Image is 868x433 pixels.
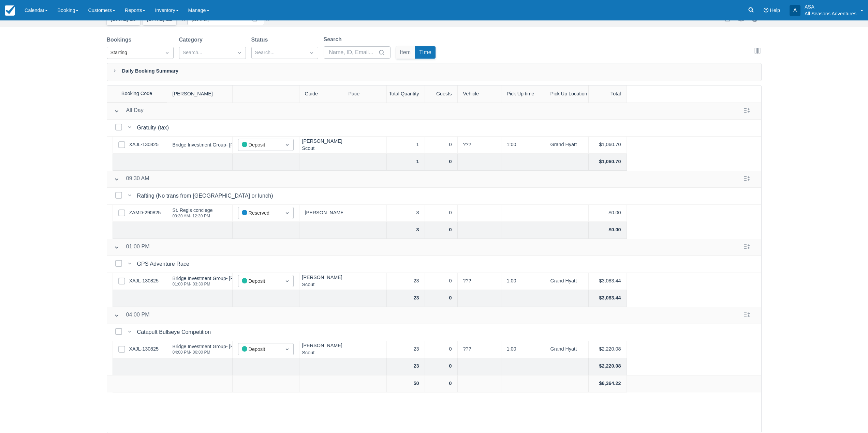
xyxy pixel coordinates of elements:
[387,137,425,154] div: 1
[284,210,291,216] span: Dropdown icon
[545,137,589,154] div: Grand Hyatt
[501,341,545,358] div: 1:00
[589,358,627,375] div: $2,220.08
[501,273,545,290] div: 1:00
[425,222,458,239] div: 0
[589,222,627,239] div: $0.00
[299,205,343,222] div: [PERSON_NAME]
[107,36,134,44] label: Bookings
[458,273,501,290] div: ???
[284,278,291,284] span: Dropdown icon
[387,358,425,375] div: 23
[111,173,152,185] button: 09:30 AM
[387,205,425,222] div: 3
[299,273,343,290] div: [PERSON_NAME], Scout
[589,205,627,222] div: $0.00
[107,63,762,81] div: Daily Booking Summary
[164,49,171,56] span: Dropdown icon
[329,46,377,59] input: Name, ID, Email...
[545,341,589,358] div: Grand Hyatt
[589,86,627,103] div: Total
[308,49,315,56] span: Dropdown icon
[236,49,243,56] span: Dropdown icon
[242,345,278,353] div: Deposit
[111,241,152,253] button: 01:00 PM
[173,142,269,147] div: Bridge Investment Group- [PERSON_NAME]
[589,341,627,358] div: $2,220.08
[299,86,343,103] div: Guide
[137,192,276,200] div: Rafting (No trans from [GEOGRAPHIC_DATA] or lunch)
[425,154,458,171] div: 0
[425,205,458,222] div: 0
[545,273,589,290] div: Grand Hyatt
[415,46,436,59] button: Time
[770,7,780,13] span: Help
[425,341,458,358] div: 0
[501,86,545,103] div: Pick Up time
[343,86,387,103] div: Pace
[129,345,159,353] a: XAJL-130825
[790,5,800,16] div: A
[167,86,233,103] div: [PERSON_NAME]
[387,341,425,358] div: 23
[545,86,589,103] div: Pick Up Location
[458,341,501,358] div: ???
[387,375,425,392] div: 50
[425,273,458,290] div: 0
[107,86,167,102] div: Booking Code
[396,46,415,59] button: Item
[137,328,214,336] div: Catapult Bullseye Competition
[242,209,278,217] div: Reserved
[173,276,269,281] div: Bridge Investment Group- [PERSON_NAME]
[242,277,278,285] div: Deposit
[425,358,458,375] div: 0
[111,49,158,57] div: Starting
[173,350,269,354] div: 04:00 PM - 06:00 PM
[458,137,501,154] div: ???
[764,8,768,13] i: Help
[242,141,278,149] div: Deposit
[299,137,343,154] div: [PERSON_NAME], Scout
[425,290,458,307] div: 0
[425,375,458,392] div: 0
[111,105,146,117] button: All Day
[129,277,159,285] a: XAJL-130825
[458,86,501,103] div: Vehicle
[589,375,627,392] div: $6,364.22
[137,260,192,268] div: GPS Adventure Race
[111,309,152,322] button: 04:00 PM
[589,154,627,171] div: $1,060.70
[173,344,269,349] div: Bridge Investment Group- [PERSON_NAME]
[425,137,458,154] div: 0
[589,273,627,290] div: $3,083.44
[805,10,856,17] p: All Seasons Adventures
[324,35,344,44] label: Search
[387,86,425,103] div: Total Quantity
[137,124,172,132] div: Gratuity (tax)
[387,273,425,290] div: 23
[129,209,161,217] a: ZAMD-290825
[5,5,15,16] img: checkfront-main-nav-mini-logo.png
[179,36,205,44] label: Category
[589,290,627,307] div: $3,083.44
[387,222,425,239] div: 3
[387,290,425,307] div: 23
[299,341,343,358] div: [PERSON_NAME], Scout
[173,282,269,286] div: 01:00 PM - 03:30 PM
[173,208,213,213] div: St. Regis conciege
[129,141,159,149] a: XAJL-130825
[284,346,291,353] span: Dropdown icon
[173,214,213,218] div: 09:30 AM - 12:30 PM
[589,137,627,154] div: $1,060.70
[251,36,271,44] label: Status
[425,86,458,103] div: Guests
[387,154,425,171] div: 1
[805,3,856,10] p: ASA
[284,141,291,148] span: Dropdown icon
[501,137,545,154] div: 1:00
